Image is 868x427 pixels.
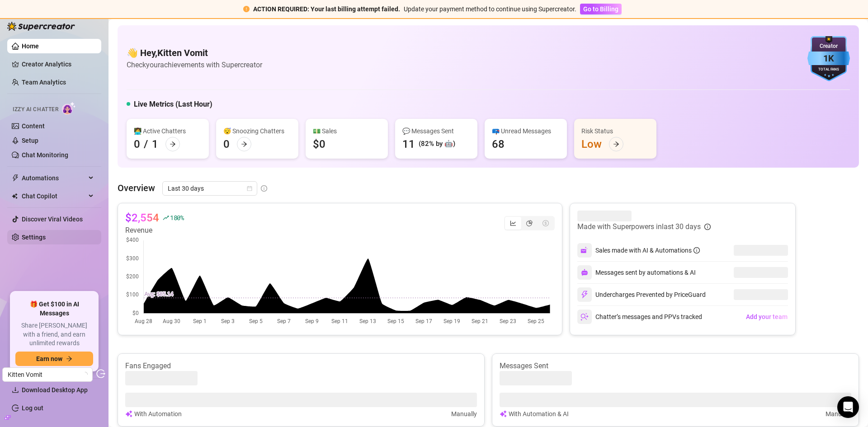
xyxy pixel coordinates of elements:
[13,105,58,114] span: Izzy AI Chatter
[451,409,477,419] article: Manually
[404,5,576,13] span: Update your payment method to continue using Supercreator.
[402,137,415,151] div: 11
[509,409,569,419] article: With Automation & AI
[826,409,851,419] article: Manually
[22,122,45,130] a: Content
[170,213,184,222] span: 180 %
[704,224,711,230] span: info-circle
[419,139,455,150] div: (82% by 🤖)
[163,215,169,221] span: rise
[22,234,46,241] a: Settings
[504,216,555,230] div: segmented control
[22,57,94,71] a: Creator Analytics
[8,368,87,381] span: Kitten Vomit
[313,137,325,151] div: $0
[746,313,788,320] span: Add your team
[5,414,11,421] span: build
[492,126,560,136] div: 📪 Unread Messages
[36,355,62,362] span: Earn now
[81,371,89,379] span: loading
[66,356,72,362] span: arrow-right
[22,216,83,223] a: Discover Viral Videos
[125,361,477,371] article: Fans Engaged
[15,321,93,348] span: Share [PERSON_NAME] with a friend, and earn unlimited rewards
[12,174,19,182] span: thunderbolt
[613,141,619,147] span: arrow-right
[510,220,516,226] span: line-chart
[134,137,140,151] div: 0
[577,310,702,324] div: Chatter’s messages and PPVs tracked
[313,126,381,136] div: 💵 Sales
[837,396,859,418] div: Open Intercom Messenger
[261,185,267,192] span: info-circle
[22,151,68,159] a: Chat Monitoring
[125,409,132,419] img: svg%3e
[580,246,589,254] img: svg%3e
[583,5,618,13] span: Go to Billing
[500,361,851,371] article: Messages Sent
[807,42,850,51] div: Creator
[402,126,470,136] div: 💬 Messages Sent
[22,189,86,203] span: Chat Copilot
[580,5,622,13] a: Go to Billing
[807,52,850,66] div: 1K
[22,137,38,144] a: Setup
[693,247,700,253] span: info-circle
[542,220,549,226] span: dollar-circle
[12,386,19,394] span: download
[22,171,86,185] span: Automations
[807,67,850,73] div: Total Fans
[745,310,788,324] button: Add your team
[125,225,184,236] article: Revenue
[62,102,76,115] img: AI Chatter
[170,141,176,147] span: arrow-right
[492,137,505,151] div: 68
[581,269,588,276] img: svg%3e
[241,141,247,147] span: arrow-right
[595,245,700,255] div: Sales made with AI & Automations
[134,409,182,419] article: With Automation
[118,181,155,195] article: Overview
[15,300,93,318] span: 🎁 Get $100 in AI Messages
[577,221,701,232] article: Made with Superpowers in last 30 days
[127,47,262,59] h4: 👋 Hey, Kitten Vomit
[580,313,589,321] img: svg%3e
[125,211,159,225] article: $2,554
[577,265,696,280] div: Messages sent by automations & AI
[168,182,252,195] span: Last 30 days
[807,36,850,81] img: blue-badge-DgoSNQY1.svg
[96,369,105,378] span: logout
[500,409,507,419] img: svg%3e
[15,352,93,366] button: Earn nowarrow-right
[22,42,39,50] a: Home
[580,4,622,14] button: Go to Billing
[581,126,649,136] div: Risk Status
[134,126,202,136] div: 👩‍💻 Active Chatters
[22,386,88,394] span: Download Desktop App
[152,137,158,151] div: 1
[22,404,43,412] a: Log out
[253,5,400,13] strong: ACTION REQUIRED: Your last billing attempt failed.
[247,186,252,191] span: calendar
[127,59,262,70] article: Check your achievements with Supercreator
[577,287,706,302] div: Undercharges Prevented by PriceGuard
[22,79,66,86] a: Team Analytics
[134,99,212,110] h5: Live Metrics (Last Hour)
[526,220,533,226] span: pie-chart
[580,291,589,299] img: svg%3e
[223,126,291,136] div: 😴 Snoozing Chatters
[7,22,75,31] img: logo-BBDzfeDw.svg
[12,193,18,199] img: Chat Copilot
[223,137,230,151] div: 0
[243,6,250,12] span: exclamation-circle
